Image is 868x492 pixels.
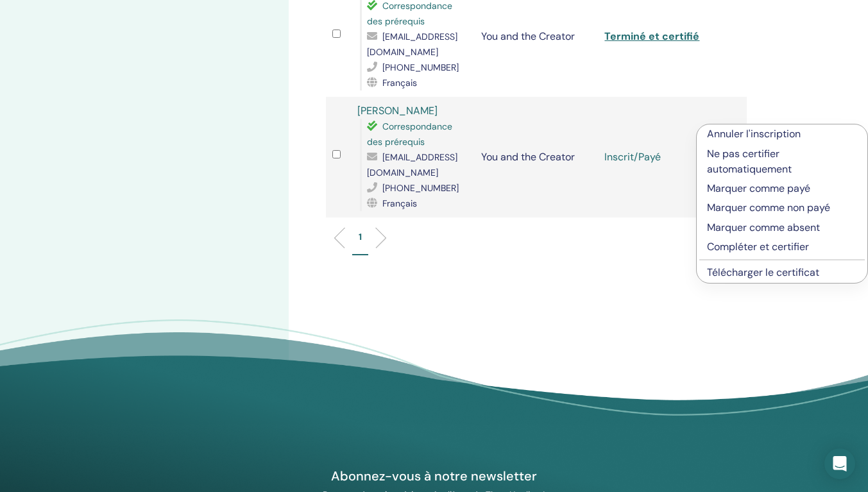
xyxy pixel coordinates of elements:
[357,104,438,117] a: [PERSON_NAME]
[382,62,459,73] span: [PHONE_NUMBER]
[707,146,857,177] p: Ne pas certifier automatiquement
[367,31,457,58] span: [EMAIL_ADDRESS][DOMAIN_NAME]
[475,97,599,217] td: You and the Creator
[382,182,459,194] span: [PHONE_NUMBER]
[367,151,457,178] span: [EMAIL_ADDRESS][DOMAIN_NAME]
[707,239,857,255] p: Compléter et certifier
[367,121,452,148] span: Correspondance des prérequis
[286,468,583,484] h4: Abonnez-vous à notre newsletter
[707,220,857,235] p: Marquer comme absent
[382,77,417,89] span: Français
[707,181,857,196] p: Marquer comme payé
[382,198,417,209] span: Français
[824,448,855,479] div: Open Intercom Messenger
[604,30,699,43] a: Terminé et certifié
[707,200,857,216] p: Marquer comme non payé
[707,126,857,142] p: Annuler l'inscription
[359,230,362,244] p: 1
[707,266,819,279] a: Télécharger le certificat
